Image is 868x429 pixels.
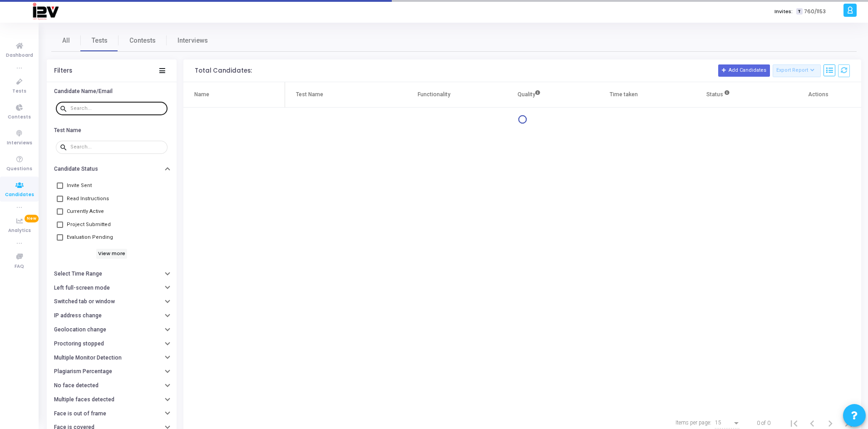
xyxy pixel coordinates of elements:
[715,419,721,426] span: 15
[804,8,826,15] span: 760/1153
[70,106,164,111] input: Search...
[47,281,177,295] button: Left full-screen mode
[47,323,177,337] button: Geolocation change
[8,113,31,121] span: Contests
[194,89,209,99] div: Name
[12,88,26,95] span: Tests
[67,219,111,230] span: Project Submitted
[482,82,577,108] th: Quality
[47,407,177,421] button: Face is out of frame
[54,166,98,173] h6: Candidate Status
[67,180,92,191] span: Invite Sent
[67,206,104,217] span: Currently Active
[54,127,81,134] h6: Test Name
[62,36,70,45] span: All
[47,267,177,281] button: Select Time Range
[67,193,109,204] span: Read Instructions
[59,143,70,151] mat-icon: search
[671,82,766,108] th: Status
[285,82,387,108] th: Test Name
[47,350,177,365] button: Multiple Monitor Detection
[15,263,24,271] span: FAQ
[195,67,252,74] div: Total Candidates:
[54,382,99,389] h6: No face detected
[715,420,740,426] mat-select: Items per page:
[766,82,861,108] th: Actions
[67,232,113,243] span: Evaluation Pending
[54,326,106,333] h6: Geolocation change
[47,337,177,351] button: Proctoring stopped
[54,396,114,403] h6: Multiple faces detected
[54,312,102,319] h6: IP address change
[47,84,177,99] button: Candidate Name/Email
[47,309,177,323] button: IP address change
[32,2,59,20] img: logo
[54,88,113,95] h6: Candidate Name/Email
[676,419,711,427] div: Items per page:
[387,82,482,108] th: Functionality
[54,285,110,291] h6: Left full-screen mode
[47,379,177,393] button: No face detected
[610,89,638,99] div: Time taken
[25,215,39,222] span: New
[96,249,128,259] h6: View more
[774,8,793,15] label: Invites:
[178,36,208,45] span: Interviews
[8,227,31,235] span: Analytics
[796,8,802,15] span: T
[773,64,821,77] button: Export Report
[718,64,770,76] button: Add Candidates
[54,340,104,347] h6: Proctoring stopped
[59,104,70,113] mat-icon: search
[54,410,106,417] h6: Face is out of frame
[54,271,102,277] h6: Select Time Range
[70,144,164,150] input: Search...
[47,393,177,407] button: Multiple faces detected
[129,36,156,45] span: Contests
[54,368,112,375] h6: Plagiarism Percentage
[5,191,34,199] span: Candidates
[47,365,177,379] button: Plagiarism Percentage
[7,139,32,147] span: Interviews
[47,295,177,309] button: Switched tab or window
[6,52,33,59] span: Dashboard
[92,36,108,45] span: Tests
[54,355,122,361] h6: Multiple Monitor Detection
[54,298,115,305] h6: Switched tab or window
[6,165,32,173] span: Questions
[757,419,770,427] div: 0 of 0
[47,162,177,176] button: Candidate Status
[47,123,177,137] button: Test Name
[54,67,72,74] div: Filters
